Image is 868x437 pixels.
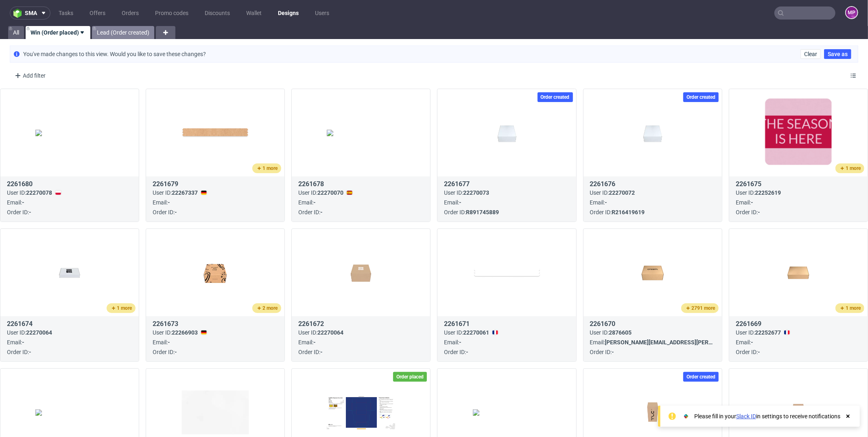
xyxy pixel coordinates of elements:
div: Email: [590,338,605,346]
figcaption: MP [846,7,857,18]
img: version_two_editor_design [473,267,541,278]
span: 2876605 [609,329,632,336]
div: - [29,208,31,216]
a: 2261670 [590,321,616,327]
span: 2261678 [298,180,324,188]
div: User ID: [7,189,26,197]
img: version_two_editor_design [35,253,104,292]
div: User ID: [298,328,317,337]
span: 2261680 [7,180,33,188]
div: Email: [298,338,313,346]
span: 2261676 [590,180,616,188]
img: version_two_editor_design [473,409,541,416]
div: Email: [153,198,168,207]
a: 2261679 [153,181,178,187]
a: 2261673 [153,321,178,327]
div: Order ID: [298,348,320,356]
div: Order ID: [736,208,758,216]
img: version_two_editor_design [619,393,687,432]
img: version_two_editor_design.png [764,98,833,166]
div: Email: [736,198,751,207]
img: version_two_editor_design [764,393,833,432]
div: Order ID: [444,208,466,216]
span: 2261671 [444,320,470,328]
span: 2261679 [153,180,178,188]
div: - [605,198,715,207]
div: - [320,208,323,216]
button: 1 more [252,163,281,173]
span: 22270072 [609,189,635,196]
span: 2261677 [444,180,470,188]
div: - [612,348,614,356]
span: 22270070 [317,189,343,196]
div: Email: [736,338,751,346]
span: 22270073 [463,189,489,196]
img: version_two_editor_design [181,390,249,435]
div: Email: [7,198,22,207]
div: Order ID: [590,208,612,216]
button: 2791 more [681,303,719,313]
button: Clear [800,49,821,59]
a: Win (Order placed) [26,26,90,39]
div: User ID: [736,189,755,197]
div: Order ID: [153,208,175,216]
a: Designs [273,7,304,20]
span: 2261669 [736,320,761,328]
div: User ID: [590,189,609,197]
a: Wallet [241,7,267,20]
button: sma [10,7,50,20]
a: Orders [117,7,144,20]
img: version_two_editor_design.png [181,128,249,138]
a: Offers [85,7,110,20]
div: Please fill in your in settings to receive notifications [694,412,840,420]
div: - [751,338,861,346]
a: 2261680 [7,181,33,187]
div: - [168,338,278,346]
div: - [175,348,177,356]
div: Order ID: [590,348,612,356]
div: Email: [444,338,459,346]
img: logo [13,9,25,18]
div: - [758,208,760,216]
a: R216419619 [612,209,645,215]
div: Order ID: [7,348,29,356]
div: - [175,208,177,216]
div: Email: [444,198,459,207]
a: 2261677 [444,181,470,187]
span: Order placed [396,374,424,380]
div: Add filter [11,69,47,82]
a: Tasks [54,7,78,20]
div: - [22,198,132,207]
div: - [22,338,132,346]
span: 2261673 [153,320,178,328]
span: 22270061 [463,329,489,336]
div: - [459,198,569,207]
div: - [466,348,468,356]
a: 2261678 [298,181,324,187]
div: - [313,338,424,346]
div: Email: [7,338,22,346]
button: Save as [824,49,851,59]
img: version_two_editor_design [35,130,104,136]
div: User ID: [153,328,172,337]
div: User ID: [590,328,609,337]
a: All [8,26,24,39]
div: Order ID: [153,348,175,356]
div: - [313,198,424,207]
button: 1 more [835,303,864,313]
img: version_two_editor_design [181,253,249,292]
a: 2261675 [736,181,761,187]
span: 2261672 [298,320,324,328]
div: - [29,348,31,356]
span: 2261670 [590,320,616,328]
button: 2 more [252,303,281,313]
img: version_two_editor_design [764,253,833,292]
img: version_two_editor_design [327,130,395,136]
div: Order ID: [7,208,29,216]
img: version_two_editor_design [619,113,687,152]
div: User ID: [444,189,463,197]
a: 2261674 [7,321,33,327]
div: User ID: [298,189,317,197]
button: 1 more [107,303,136,313]
a: R891745889 [466,209,499,215]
